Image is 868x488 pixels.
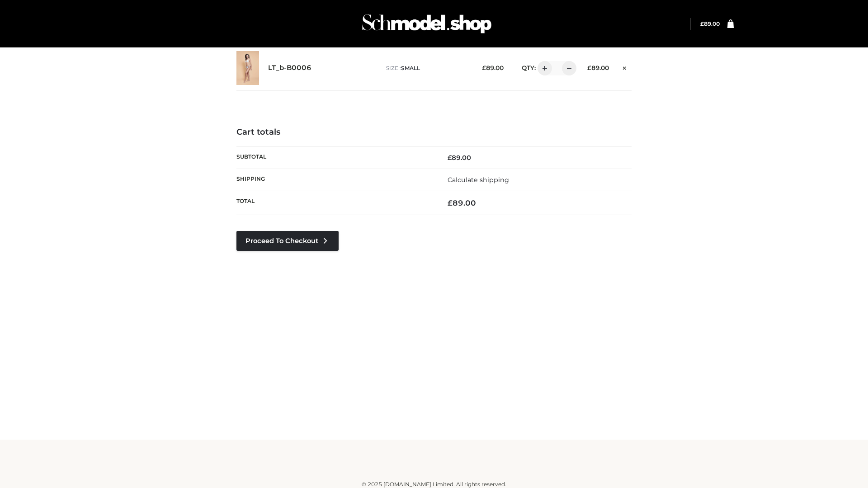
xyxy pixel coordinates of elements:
bdi: 89.00 [482,64,504,71]
span: £ [700,20,704,27]
a: LT_b-B0006 [268,64,311,72]
span: £ [448,198,453,207]
bdi: 89.00 [448,198,476,207]
bdi: 89.00 [700,20,720,27]
th: Shipping [236,169,434,191]
h4: Cart totals [236,127,632,137]
a: Remove this item [618,61,632,73]
bdi: 89.00 [587,64,609,71]
span: SMALL [401,65,420,71]
p: size : [386,64,468,72]
span: £ [448,154,452,162]
a: £89.00 [700,20,720,27]
span: £ [482,64,486,71]
img: Schmodel Admin 964 [359,6,495,42]
a: Proceed to Checkout [236,231,339,251]
bdi: 89.00 [448,154,471,162]
div: QTY: [513,61,573,75]
a: Calculate shipping [448,176,509,184]
th: Subtotal [236,146,434,169]
th: Total [236,191,434,215]
span: £ [587,64,591,71]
